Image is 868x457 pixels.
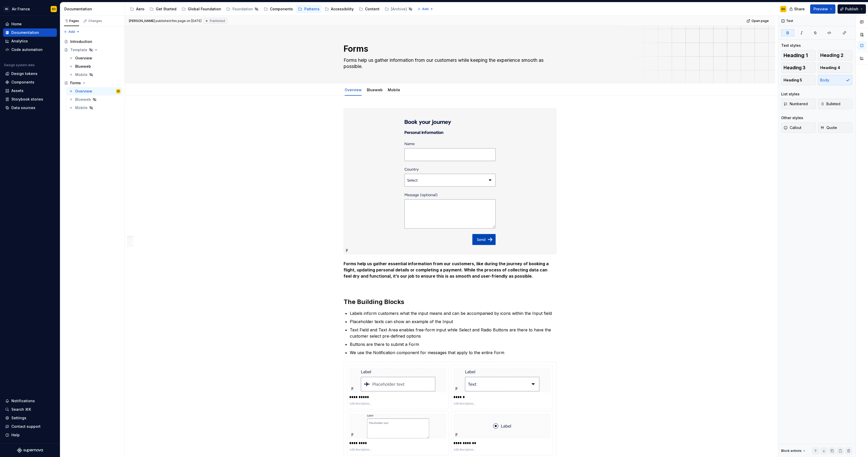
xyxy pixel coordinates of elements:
a: Home [3,20,57,28]
div: Mobile [386,84,402,95]
span: Heading 4 [820,65,840,70]
div: Blueweb [75,64,91,69]
a: Blueweb [67,62,122,71]
a: Get Started [148,5,179,13]
span: Bulleted [820,101,840,106]
div: [Archive] [391,6,407,12]
span: Callout [784,125,801,130]
div: published this page on [DATE] [156,19,202,23]
div: Design system data [4,63,35,67]
div: Air France [12,6,30,12]
div: Home [11,21,22,27]
svg: Supernova Logo [17,448,43,453]
button: Add [62,28,81,35]
p: Placeholder texts can show an example of the Input [350,318,556,325]
a: Blueweb [67,95,122,104]
div: Documentation [11,30,39,35]
div: Mobile [75,72,88,77]
a: Global Foundation [180,5,223,13]
div: Code automation [11,47,43,52]
button: Quote [818,123,853,133]
div: EH [52,7,56,11]
span: Add [68,30,75,34]
span: Numbered [784,101,808,106]
span: [PERSON_NAME] [129,19,155,23]
p: Buttons are there to submit a Form [350,341,556,347]
div: Template [70,47,87,52]
button: Add [416,5,435,13]
div: Settings [11,415,26,421]
div: Introduction [70,39,92,44]
a: Foundation [224,5,261,13]
button: Callout [781,123,816,133]
span: Published [210,19,225,23]
div: EH [117,89,119,94]
div: List styles [781,92,800,97]
a: Documentation [3,28,57,37]
div: Design tokens [11,71,37,76]
a: Data sources [3,104,57,112]
span: Heading 2 [820,53,843,58]
a: Settings [3,414,57,422]
button: Heading 3 [781,63,816,73]
div: Blueweb [365,84,385,95]
div: Help [11,432,20,438]
a: Overview [67,54,122,62]
div: Page tree [128,4,415,14]
button: Preview [810,4,835,14]
span: Open page [751,19,769,23]
button: Help [3,431,57,439]
div: Notifications [11,398,35,403]
a: Introduction [62,37,122,46]
div: Changes [88,19,102,23]
div: EH [781,7,785,11]
span: Add [422,7,429,11]
span: Heading 3 [784,65,805,70]
div: Foundation [233,6,253,12]
div: Global Foundation [188,6,221,12]
span: Heading 1 [784,53,808,58]
div: Block actions [781,447,806,454]
a: Patterns [296,5,322,13]
a: Accessibility [323,5,356,13]
a: Mobile [67,104,122,112]
div: Overview [343,84,364,95]
button: Contact support [3,422,57,431]
button: Heading 5 [781,75,816,85]
div: Pages [64,19,79,23]
a: Analytics [3,37,57,45]
a: OverviewEH [67,87,122,95]
a: Overview [345,88,362,92]
a: Components [262,5,295,13]
p: We use the Notification component for messages that apply to the entire Form [350,349,556,356]
div: Assets [11,88,24,93]
div: Accessibility [331,6,354,12]
a: Components [3,78,57,86]
button: Search ⌘K [3,405,57,414]
a: Design tokens [3,70,57,78]
span: Quote [820,125,837,130]
a: Content [357,5,382,13]
div: Content [365,6,379,12]
span: Preview [813,6,828,12]
div: Patterns [304,6,320,12]
div: Other styles [781,115,803,120]
div: Block actions [781,449,802,453]
div: AD [4,6,10,12]
img: 4a6efa50-4591-46ed-9f21-36b35721391e.png [344,109,556,254]
span: Heading 5 [784,78,802,83]
p: Labels inform customers what the input means and can be accompanied by icons within the Input field [350,310,556,316]
div: Get Started [156,6,176,12]
div: Contact support [11,424,41,429]
a: Aero [128,5,146,13]
span: Share [794,6,805,12]
div: Search ⌘K [11,407,31,412]
a: Mobile [67,71,122,79]
textarea: Forms help us gather information from our customers while keeping the experience smooth as possible. [343,56,555,71]
div: Forms [70,80,81,86]
a: Code automation [3,45,57,54]
div: Analytics [11,39,28,44]
h2: The Building Blocks [344,298,556,306]
a: Mobile [388,88,400,92]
